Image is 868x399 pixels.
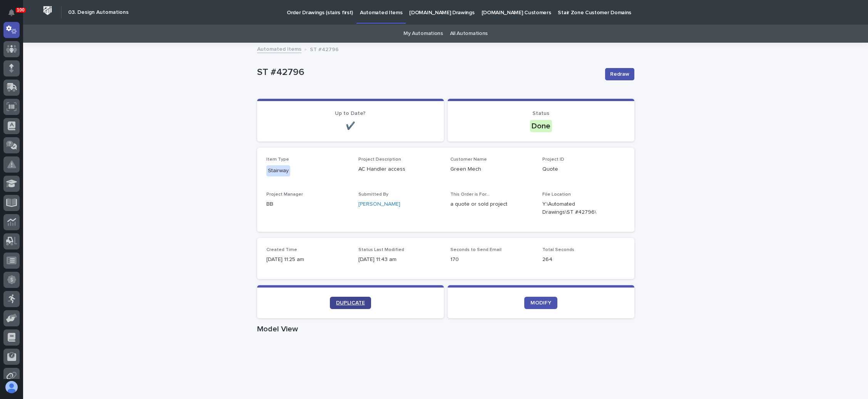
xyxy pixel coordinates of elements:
h1: Model View [257,324,634,334]
p: BB [266,200,349,208]
span: Project Manager [266,192,303,197]
a: [PERSON_NAME] [358,200,400,208]
div: Stairway [266,165,290,176]
span: Status [532,111,549,116]
: Y:\Automated Drawings\ST #42796\ [542,200,607,216]
span: Redraw [610,70,629,78]
span: Project Description [358,157,401,162]
p: [DATE] 11:25 am [266,256,349,264]
p: ST #42796 [310,45,339,53]
span: Project ID [542,157,564,162]
p: AC Handler access [358,165,441,173]
span: File Location [542,192,571,197]
p: 264 [542,256,625,264]
p: ST #42796 [257,67,599,78]
a: My Automations [403,25,443,43]
p: a quote or sold project [450,200,533,208]
span: Status Last Modified [358,248,404,252]
span: Item Type [266,157,289,162]
span: Submitted By [358,192,388,197]
p: [DATE] 11:43 am [358,256,441,264]
div: Notifications100 [10,9,20,22]
span: Up to Date? [335,111,366,116]
button: Redraw [605,68,634,80]
span: MODIFY [530,300,551,306]
button: users-avatar [3,379,20,395]
img: Workspace Logo [40,3,55,18]
span: This Order is For... [450,192,490,197]
span: Total Seconds [542,248,574,252]
a: DUPLICATE [330,297,371,309]
a: MODIFY [524,297,557,309]
p: Green Mech [450,165,533,173]
h2: 03. Design Automations [68,9,129,16]
p: 170 [450,256,533,264]
p: ✔️ [266,121,435,131]
a: All Automations [450,25,488,43]
p: Quote [542,165,625,173]
div: Done [530,120,552,132]
a: Automated Items [257,44,301,53]
span: Seconds to Send Email [450,248,502,252]
span: Created Time [266,248,297,252]
p: 100 [17,7,25,13]
span: DUPLICATE [336,300,365,306]
span: Customer Name [450,157,487,162]
button: Notifications [3,5,20,21]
